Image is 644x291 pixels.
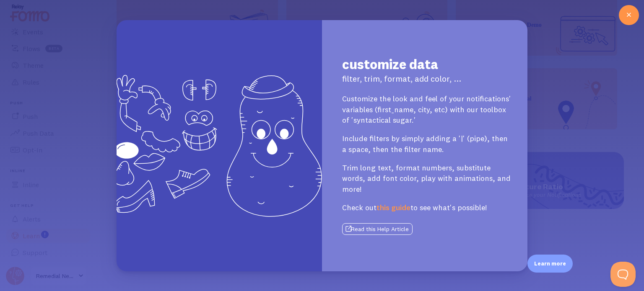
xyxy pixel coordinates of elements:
[342,162,512,195] p: Trim long text, format numbers, substitute words, add font color, play with animations, and more!
[342,56,438,73] h1: customize data
[112,20,322,271] img: customize data
[610,262,636,287] iframe: Help Scout Beacon - Open
[534,260,566,268] p: Learn more
[377,203,410,212] a: this guide
[342,202,512,213] p: Check out to see what's possible!
[342,133,512,155] p: Include filters by simply adding a '|' (pipe), then a space, then the filter name.
[342,73,461,85] p: filter, trim, format, add color, ...
[342,93,512,126] p: Customize the look and feel of your notifications' variables (first_name, city, etc) with our too...
[527,255,573,273] div: Learn more
[342,223,413,235] button: Read this Help Article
